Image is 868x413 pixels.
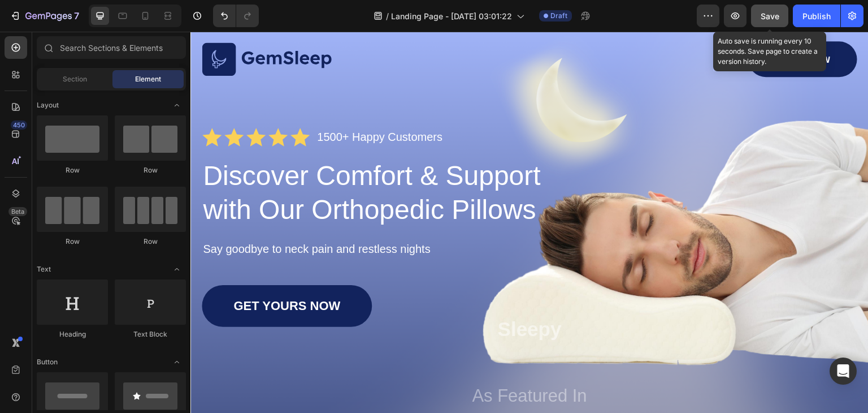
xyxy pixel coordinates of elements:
div: Undo/Redo [213,5,259,27]
span: Section [63,74,87,84]
span: Toggle open [168,260,186,278]
div: Row [115,165,186,175]
button: Save [751,5,788,27]
div: Row [115,236,186,247]
span: Save [761,11,779,21]
span: Layout [37,100,59,110]
div: 450 [11,121,27,130]
iframe: Design area [190,32,868,413]
div: Row [37,165,108,175]
div: Beta [8,207,27,216]
span: Element [135,74,161,84]
p: 7 [74,9,79,23]
div: Row [37,236,108,247]
div: Heading [37,329,108,339]
span: Landing Page - [DATE] 03:01:22 [391,10,512,22]
button: Publish [793,5,840,27]
span: Toggle open [168,353,186,371]
div: Open Intercom Messenger [830,358,857,385]
div: Text Block [115,329,186,339]
span: / [386,10,389,22]
span: Text [37,264,51,274]
button: 7 [5,5,84,27]
span: Button [37,357,58,367]
span: Draft [550,11,567,21]
div: Publish [802,10,831,22]
input: Search Sections & Elements [37,36,186,59]
span: Toggle open [168,96,186,114]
